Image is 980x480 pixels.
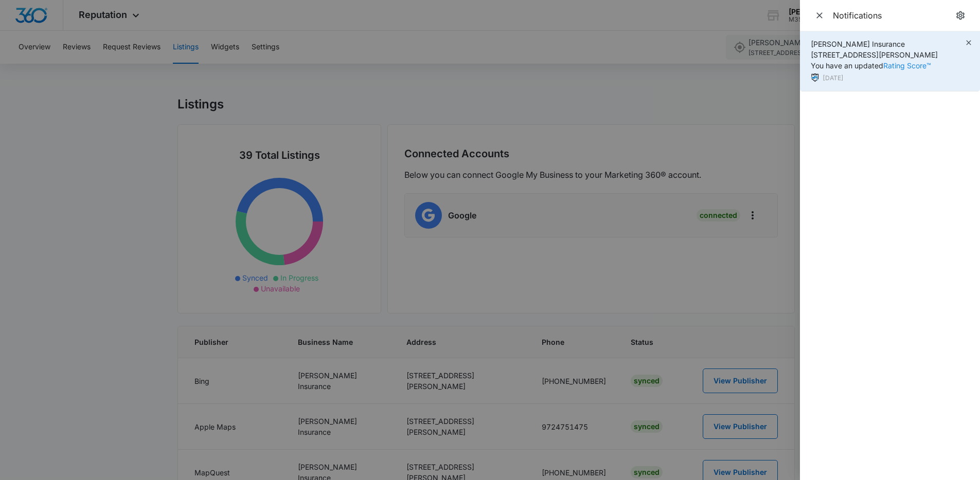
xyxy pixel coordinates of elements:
div: Notifications [833,10,953,21]
a: Rating Score™ [883,61,931,70]
a: Notification Settings [953,8,968,23]
span: [PERSON_NAME] Insurance [STREET_ADDRESS][PERSON_NAME] You have an updated [811,40,938,70]
div: [DATE] [811,73,938,84]
button: Close [812,8,827,23]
